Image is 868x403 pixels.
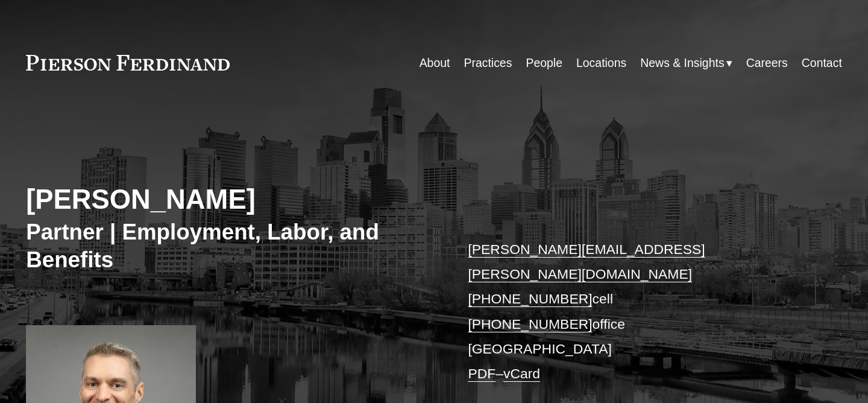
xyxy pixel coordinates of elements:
[420,51,450,75] a: About
[26,183,434,217] h2: [PERSON_NAME]
[464,51,512,75] a: Practices
[503,366,540,381] a: vCard
[468,366,495,381] a: PDF
[26,218,434,273] h3: Partner | Employment, Labor, and Benefits
[802,51,842,75] a: Contact
[468,241,705,282] a: [PERSON_NAME][EMAIL_ADDRESS][PERSON_NAME][DOMAIN_NAME]
[526,51,562,75] a: People
[640,51,732,75] a: folder dropdown
[468,291,592,306] a: [PHONE_NUMBER]
[576,51,626,75] a: Locations
[746,51,788,75] a: Careers
[468,316,592,332] a: [PHONE_NUMBER]
[640,52,724,74] span: News & Insights
[468,237,808,386] p: cell office [GEOGRAPHIC_DATA] –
